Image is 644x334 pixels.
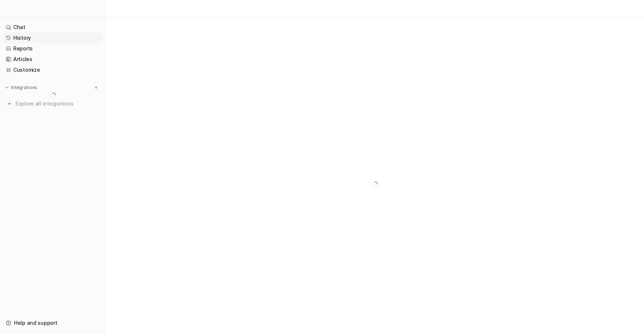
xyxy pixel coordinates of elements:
a: History [3,33,103,43]
span: Explore all integrations [15,98,100,110]
a: Articles [3,54,103,64]
a: Reports [3,43,103,54]
img: expand menu [4,85,10,90]
img: explore all integrations [6,100,13,107]
img: menu_add.svg [94,85,99,90]
a: Explore all integrations [3,99,103,109]
a: Help and support [3,318,103,328]
p: Integrations [11,85,37,90]
button: Integrations [3,84,39,91]
a: Chat [3,22,103,32]
a: Customize [3,65,103,75]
